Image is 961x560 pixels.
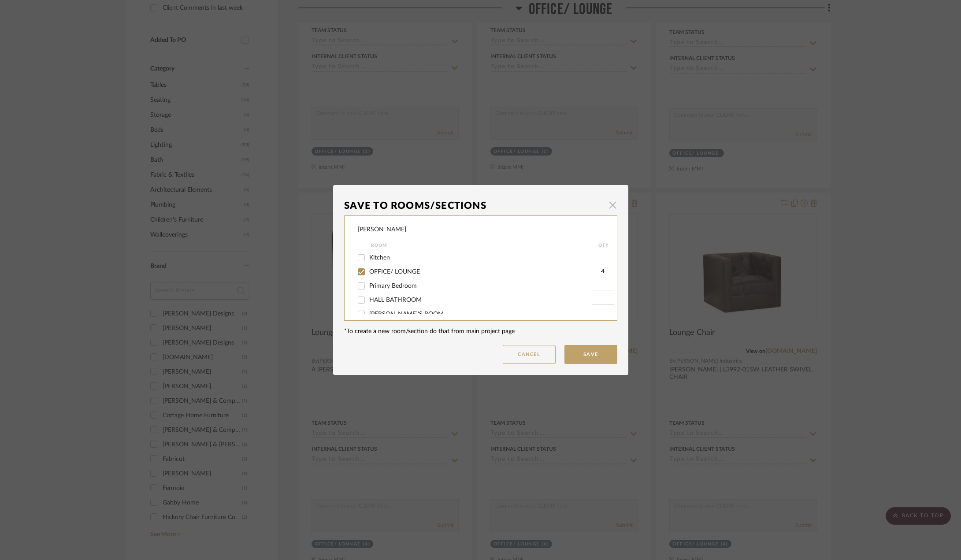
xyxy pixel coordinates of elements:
dialog-header: Save To Rooms/Sections [344,196,617,215]
button: Close [604,196,622,214]
span: [PERSON_NAME]'S ROOM [369,311,444,317]
div: Save To Rooms/Sections [344,196,604,215]
span: Primary Bedroom [369,283,417,289]
button: Save [564,345,617,364]
div: [PERSON_NAME] [358,225,406,234]
button: Cancel [503,345,556,364]
div: Room [371,240,592,251]
span: Kitchen [369,255,390,261]
span: OFFICE/ LOUNGE [369,269,420,275]
div: QTY [592,240,616,251]
span: HALL BATHROOM [369,297,422,303]
div: *To create a new room/section do that from main project page [344,327,617,336]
